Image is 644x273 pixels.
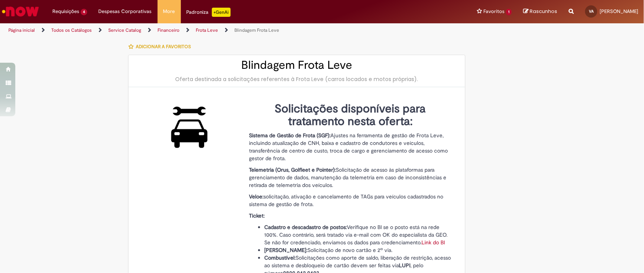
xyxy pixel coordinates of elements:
a: Service Catalog [108,27,141,33]
a: Blindagem Frota Leve [234,27,279,33]
span: 1 [506,9,512,15]
strong: LUPI [399,262,410,269]
strong: Telemetria (Orus, Golfleet e Pointer): [249,166,336,173]
h2: Blindagem Frota Leve [136,59,457,71]
ul: Trilhas de página [6,23,424,37]
strong: Ticket: [249,212,265,219]
p: +GenAi [212,8,231,17]
li: Verifique no BI se o posto está na rede 100%. Caso contrário, será tratado via e-mail com OK do e... [264,223,452,246]
span: VA [589,9,594,14]
strong: Cadastro e descadastro de postos: [264,224,347,231]
span: Requisições [52,8,79,15]
strong: Sistema de Gestão de Frota (SGF): [249,132,330,139]
a: Rascunhos [523,8,557,15]
span: Rascunhos [530,8,557,15]
img: Blindagem Frota Leve [164,102,215,152]
p: Ajustes na ferramenta de gestão de Frota Leve, incluindo atualização de CNH, baixa e cadastro de ... [249,132,452,162]
li: Solicitação de novo cartão e 2ª via. [264,246,452,254]
p: Solicitação de acesso às plataformas para gerenciamento de dados, manutenção da telemetria em cas... [249,166,452,189]
span: Adicionar a Favoritos [136,44,191,50]
button: Adicionar a Favoritos [128,39,195,55]
span: More [163,8,175,15]
strong: [PERSON_NAME]: [264,247,307,253]
a: Link do BI [421,239,445,246]
span: 4 [81,9,87,15]
strong: Veloe: [249,193,263,200]
div: Padroniza [187,8,231,17]
strong: Solicitações disponíveis para tratamento nesta oferta: [275,101,426,129]
a: Página inicial [8,27,35,33]
a: Frota Leve [196,27,218,33]
p: solicitação, ativação e cancelamento de TAGs para veículos cadastrados no sistema de gestão de fr... [249,193,452,208]
img: ServiceNow [1,4,40,19]
div: Oferta destinada a solicitações referentes à Frota Leve (carros locados e motos próprias). [136,75,457,83]
a: Todos os Catálogos [51,27,92,33]
span: [PERSON_NAME] [600,8,638,15]
span: Favoritos [483,8,504,15]
span: Despesas Corporativas [99,8,152,15]
a: Financeiro [158,27,179,33]
strong: Combustível: [264,254,296,261]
